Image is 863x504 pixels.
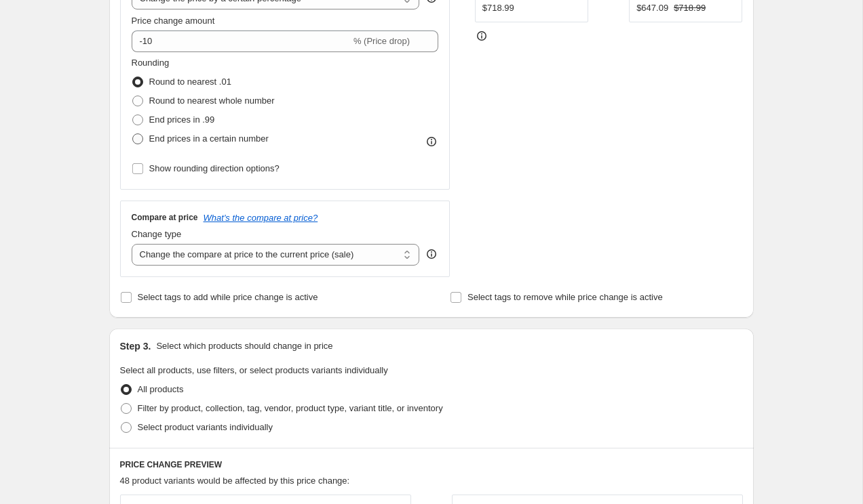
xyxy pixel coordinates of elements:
h6: PRICE CHANGE PREVIEW [120,459,743,470]
span: Round to nearest whole number [149,96,275,106]
span: Rounding [132,58,170,68]
button: What's the compare at price? [204,213,318,223]
span: Select tags to add while price change is active [138,292,318,302]
span: Round to nearest .01 [149,77,231,87]
span: Change type [132,229,182,239]
span: End prices in .99 [149,114,215,125]
span: % (Price drop) [353,36,410,46]
span: End prices in a certain number [149,133,269,144]
span: All products [138,384,184,394]
div: $718.99 [482,1,514,15]
h2: Step 3. [120,339,151,353]
input: -15 [132,30,351,52]
span: Select all products, use filters, or select products variants individually [120,365,388,375]
span: 48 product variants would be affected by this price change: [120,476,350,486]
span: Select product variants individually [138,422,273,432]
span: Filter by product, collection, tag, vendor, product type, variant title, or inventory [138,403,443,413]
div: help [425,247,438,261]
span: Show rounding direction options? [149,163,280,173]
p: Select which products should change in price [156,339,332,353]
span: Select tags to remove while price change is active [467,292,663,302]
strike: $718.99 [674,1,706,15]
h3: Compare at price [132,212,198,223]
span: Price change amount [132,16,215,26]
div: $647.09 [636,1,668,15]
